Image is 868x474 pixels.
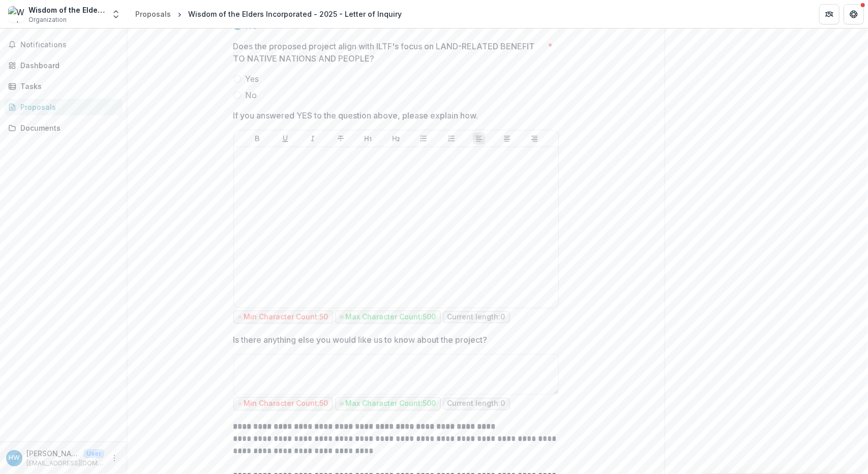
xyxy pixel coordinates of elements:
div: Wisdom of the Elders Incorporated [28,5,105,15]
p: Current length: 0 [447,399,505,408]
p: Is there anything else you would like us to know about the project? [233,334,488,346]
div: Heather Walters [9,455,20,461]
a: Tasks [4,78,123,95]
span: Organization [28,15,67,24]
a: Proposals [4,99,123,115]
p: [EMAIL_ADDRESS][DOMAIN_NAME] [26,459,104,468]
span: Notifications [20,41,118,49]
button: Align Center [501,132,513,144]
div: Proposals [20,102,114,112]
p: Min Character Count: 50 [244,313,328,321]
button: Heading 1 [362,132,374,144]
p: Does the proposed project align with ILTF's focus on LAND-RELATED BENEFIT TO NATIVE NATIONS AND P... [233,40,544,65]
div: Tasks [20,81,114,92]
p: Max Character Count: 500 [346,399,436,408]
button: Heading 2 [390,132,402,144]
a: Documents [4,120,123,136]
a: Proposals [131,7,175,21]
div: Wisdom of the Elders Incorporated - 2025 - Letter of Inquiry [188,9,402,19]
p: Max Character Count: 500 [346,313,436,321]
p: Min Character Count: 50 [244,399,328,408]
p: Current length: 0 [447,313,505,321]
nav: breadcrumb [131,7,406,21]
button: Bold [251,132,263,144]
button: Notifications [4,37,123,53]
p: User [83,449,104,458]
button: More [108,452,121,464]
div: Documents [20,123,114,133]
p: If you answered YES to the question above, please explain how. [233,109,478,122]
button: Align Right [528,132,541,144]
button: Strike [335,132,347,144]
button: Underline [279,132,291,144]
button: Bullet List [417,132,430,144]
button: Open entity switcher [109,4,123,24]
button: Italicize [307,132,319,144]
button: Ordered List [445,132,458,144]
button: Align Left [473,132,485,144]
div: Proposals [135,9,171,19]
button: Partners [819,4,840,24]
p: [PERSON_NAME] [26,448,79,459]
span: Yes [246,73,259,85]
img: Wisdom of the Elders Incorporated [8,6,24,22]
span: No [246,89,257,101]
a: Dashboard [4,57,123,74]
button: Get Help [844,4,864,24]
div: Dashboard [20,60,114,71]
